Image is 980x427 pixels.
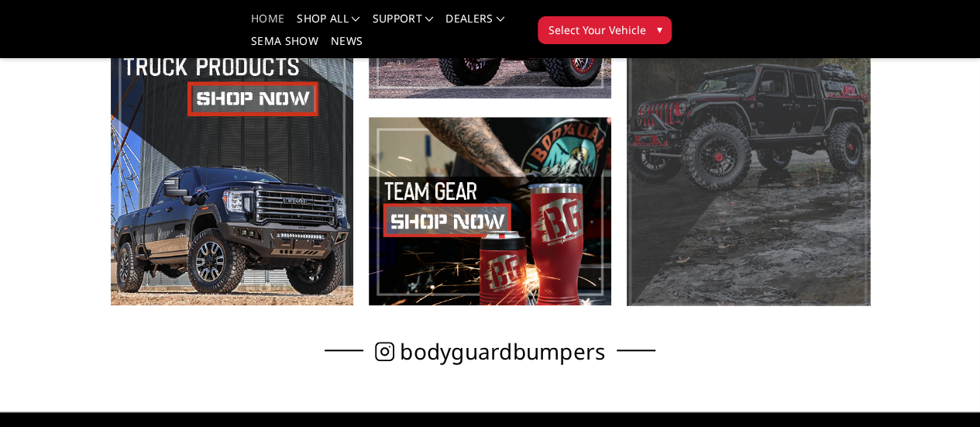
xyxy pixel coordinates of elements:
span: Select Your Vehicle [548,22,645,38]
button: Select Your Vehicle [538,16,672,44]
a: News [331,36,363,58]
span: ▾ [656,21,662,37]
a: SEMA Show [251,36,318,58]
a: Dealers [445,13,504,36]
a: Home [251,13,284,36]
a: Support [372,13,433,36]
iframe: Chat Widget [903,353,980,427]
a: shop all [297,13,359,36]
span: bodyguardbumpers [400,343,605,360]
